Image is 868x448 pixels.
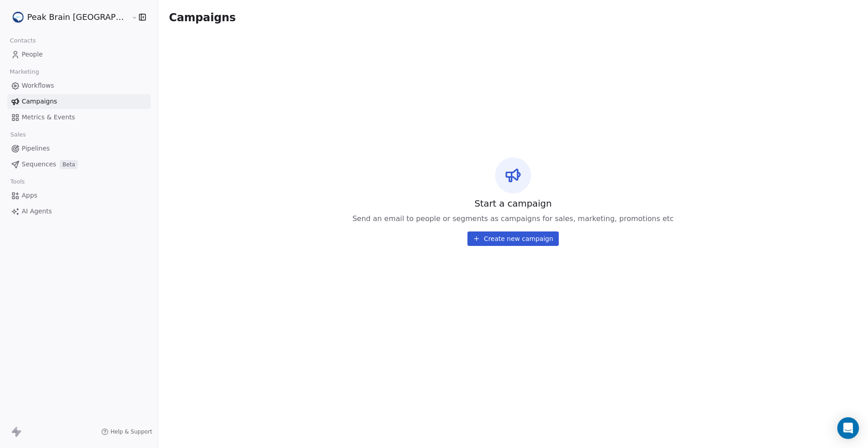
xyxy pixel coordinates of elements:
[110,428,152,435] span: Help & Support
[22,144,50,153] span: Pipelines
[7,110,151,125] a: Metrics & Events
[11,9,125,25] button: Peak Brain [GEOGRAPHIC_DATA]
[7,204,151,219] a: AI Agents
[13,12,24,23] img: Peak%20Brain%20Logo.png
[22,81,54,90] span: Workflows
[352,213,674,224] span: Send an email to people or segments as campaigns for sales, marketing, promotions etc
[22,160,56,169] span: Sequences
[6,128,30,141] span: Sales
[6,175,28,189] span: Tools
[7,94,151,109] a: Campaigns
[6,34,40,47] span: Contacts
[60,160,78,169] span: Beta
[22,50,43,59] span: People
[101,428,152,435] a: Help & Support
[27,11,129,23] span: Peak Brain [GEOGRAPHIC_DATA]
[7,47,151,62] a: People
[7,141,151,156] a: Pipelines
[474,197,552,210] span: Start a campaign
[22,207,52,216] span: AI Agents
[169,11,236,24] span: Campaigns
[6,65,43,79] span: Marketing
[22,113,75,122] span: Metrics & Events
[22,97,57,106] span: Campaigns
[837,417,859,439] div: Open Intercom Messenger
[467,231,558,246] button: Create new campaign
[22,191,38,200] span: Apps
[7,78,151,93] a: Workflows
[7,157,151,172] a: SequencesBeta
[7,188,151,203] a: Apps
